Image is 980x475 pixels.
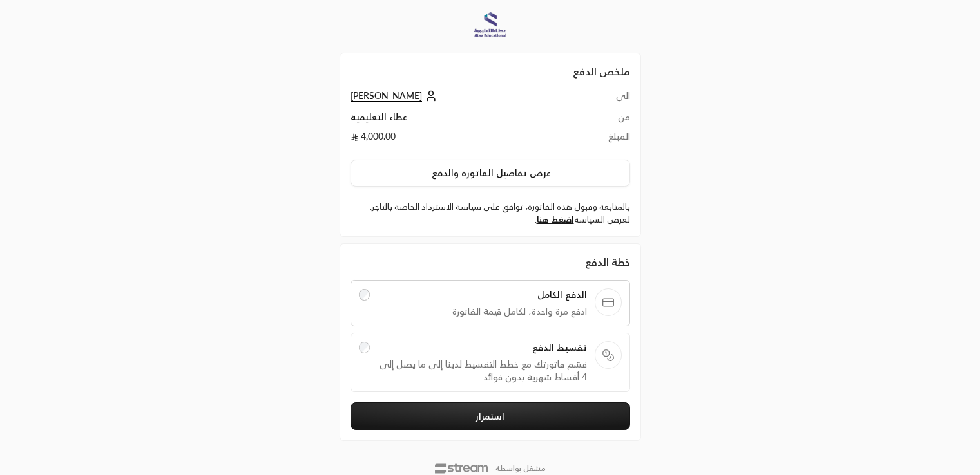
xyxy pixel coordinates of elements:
button: عرض تفاصيل الفاتورة والدفع [351,160,630,187]
span: تقسيط الدفع [378,341,586,354]
span: ادفع مرة واحدة، لكامل قيمة الفاتورة [378,305,586,318]
input: تقسيط الدفعقسّم فاتورتك مع خطط التقسيط لدينا إلى ما يصل إلى 4 أقساط شهرية بدون فوائد [359,342,370,353]
img: Company Logo [473,8,508,42]
td: المبلغ [575,130,629,149]
a: [PERSON_NAME] [351,90,440,101]
span: الدفع الكامل [378,288,586,301]
span: قسّم فاتورتك مع خطط التقسيط لدينا إلى ما يصل إلى 4 أقساط شهرية بدون فوائد [378,358,586,384]
td: 4,000.00 [351,130,575,149]
span: [PERSON_NAME] [351,90,422,102]
button: استمرار [351,402,630,430]
td: عطاء التعليمية [351,111,575,130]
div: خطة الدفع [351,254,630,270]
td: الى [575,89,629,111]
label: بالمتابعة وقبول هذه الفاتورة، توافق على سياسة الاسترداد الخاصة بالتاجر. لعرض السياسة . [351,201,630,226]
input: الدفع الكاملادفع مرة واحدة، لكامل قيمة الفاتورة [359,289,370,301]
p: مشغل بواسطة [495,463,546,474]
h2: ملخص الدفع [351,64,630,79]
a: اضغط هنا [537,214,574,225]
td: من [575,111,629,130]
